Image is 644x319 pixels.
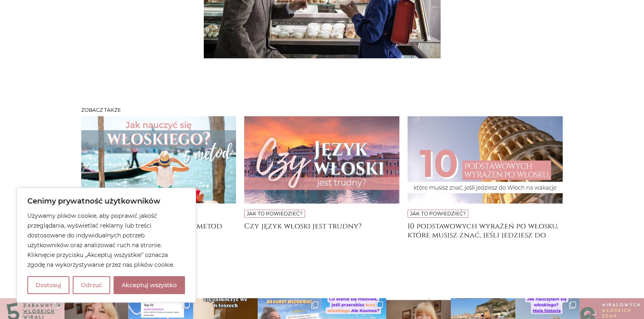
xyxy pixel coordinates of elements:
svg: Clone [376,301,383,309]
h3: Zobacz także [81,107,563,113]
p: Używamy plików cookie, aby poprawić jakość przeglądania, wyświetlać reklamy lub treści dostosowan... [27,211,185,270]
svg: Clone [569,301,576,309]
p: Cenimy prywatność użytkowników [27,196,185,206]
a: Czy język włoski jest trudny? [244,222,399,238]
a: Jak to powiedzieć? [247,210,303,217]
button: Odrzuć [73,276,110,294]
button: Akceptuj wszystko [114,276,185,294]
a: 10 podstawowych wyrażeń po włosku, które musisz znać, jeśli jedziesz do [GEOGRAPHIC_DATA] na wakacje [408,222,563,238]
svg: Clone [183,301,190,309]
a: Jak to powiedzieć? [410,210,466,217]
svg: Clone [54,301,61,309]
svg: Clone [311,301,319,309]
button: Dostosuj [27,276,69,294]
